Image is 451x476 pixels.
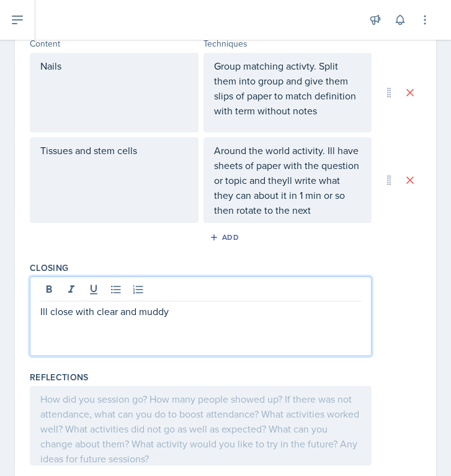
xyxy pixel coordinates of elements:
div: Add [212,232,239,242]
p: Tissues and stem cells [40,143,188,158]
p: Ill close with clear and muddy [40,304,361,319]
button: Add [205,228,246,247]
p: Nails [40,58,188,73]
p: Around the world activity. Ill have sheets of paper with the question or topic and theyll write w... [214,143,362,217]
label: Reflections [30,371,89,383]
p: Group matching activty. Split them into group and give them slips of paper to match definition wi... [214,58,362,118]
div: Techniques [203,37,372,50]
label: Closing [30,262,68,274]
div: Content [30,37,199,50]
